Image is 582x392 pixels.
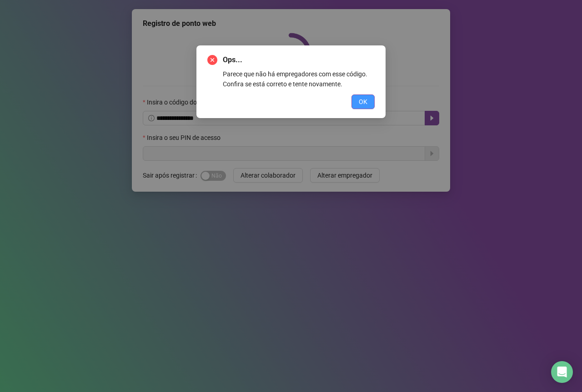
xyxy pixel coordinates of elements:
[359,97,367,107] span: OK
[223,69,375,89] div: Parece que não há empregadores com esse código. Confira se está correto e tente novamente.
[223,55,375,65] span: Ops...
[207,55,217,65] span: close-circle
[351,94,375,109] button: OK
[551,361,573,383] div: Open Intercom Messenger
